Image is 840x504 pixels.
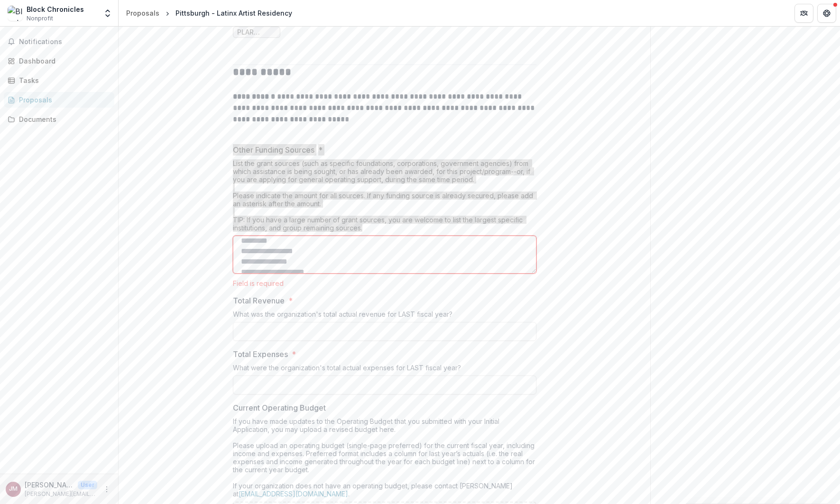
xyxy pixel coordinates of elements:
[233,402,326,413] p: Current Operating Budget
[27,14,53,23] span: Nonprofit
[19,95,107,105] div: Proposals
[175,8,292,18] div: Pittsburgh - Latinx Artist Residency
[126,8,159,18] div: Proposals
[237,28,276,37] span: PLAR Overview.pdf
[233,295,285,306] p: Total Revenue
[78,481,97,489] p: User
[122,6,163,20] a: Proposals
[233,310,536,322] div: What was the organization's total actual revenue for LAST fiscal year?
[233,417,536,502] div: If you have made updates to the Operating Budget that you submitted with your Initial Application...
[794,4,813,23] button: Partners
[4,92,114,108] a: Proposals
[4,73,114,88] a: Tasks
[19,56,107,66] div: Dashboard
[233,279,536,287] div: Field is required
[233,159,536,236] div: List the grant sources (such as specific foundations, corporations, government agencies) from whi...
[101,484,112,495] button: More
[233,364,536,376] div: What were the organization's total actual expenses for LAST fiscal year?
[4,34,114,49] button: Notifications
[233,348,288,360] p: Total Expenses
[19,114,107,124] div: Documents
[233,144,314,156] p: Other Funding Sources
[122,6,296,20] nav: breadcrumb
[8,6,23,21] img: Block Chronicles
[101,4,114,23] button: Open entity switcher
[19,38,111,46] span: Notifications
[239,490,348,498] a: [EMAIL_ADDRESS][DOMAIN_NAME]
[9,486,18,492] div: Jason C. Méndez
[19,75,107,85] div: Tasks
[27,4,84,14] div: Block Chronicles
[817,4,836,23] button: Get Help
[25,490,97,498] p: [PERSON_NAME][EMAIL_ADDRESS][DOMAIN_NAME]
[4,111,114,127] a: Documents
[4,53,114,69] a: Dashboard
[25,480,74,490] p: [PERSON_NAME]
